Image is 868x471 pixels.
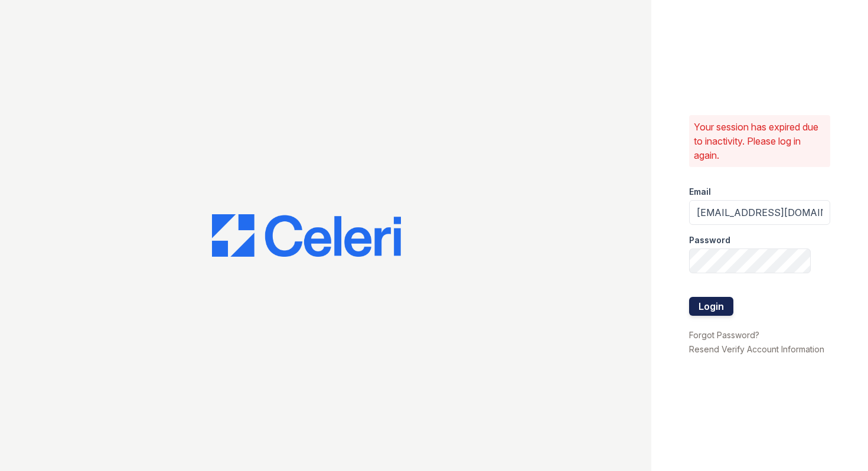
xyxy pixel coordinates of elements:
[212,214,401,257] img: CE_Logo_Blue-a8612792a0a2168367f1c8372b55b34899dd931a85d93a1a3d3e32e68fde9ad4.png
[689,297,733,316] button: Login
[689,186,711,198] label: Email
[694,120,826,162] p: Your session has expired due to inactivity. Please log in again.
[689,234,730,246] label: Password
[689,330,759,340] a: Forgot Password?
[689,344,824,354] a: Resend Verify Account Information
